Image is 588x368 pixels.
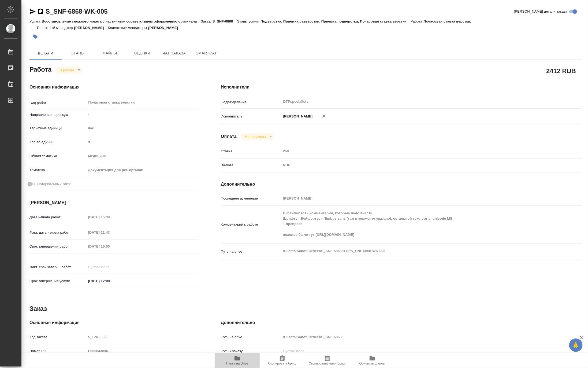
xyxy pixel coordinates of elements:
p: Направление перевода [29,112,86,117]
p: Восстановление сложного макета с частичным соответствием оформлению оригинала [42,19,201,23]
input: Пустое поле [86,263,133,271]
input: ✎ Введи что-нибудь [86,277,133,285]
p: Код заказа [29,334,86,340]
span: 🙏 [571,340,580,351]
p: Факт. дата начала работ [29,230,86,235]
h4: [PERSON_NAME] [29,200,199,206]
p: Комментарий к работе [221,222,281,227]
button: Скопировать ссылку для ЯМессенджера [29,8,36,15]
p: Работа [411,19,424,23]
input: Пустое поле [86,229,133,236]
div: Документация для рег. органов [86,165,199,175]
button: Обновить файлы [350,353,395,368]
p: Вид работ [29,100,86,106]
button: Скопировать ссылку [37,8,44,15]
input: Пустое поле [86,347,199,355]
h4: Основная информация [29,84,199,90]
span: Скопировать мини-бриф [309,362,345,365]
p: Подразделение [221,100,281,105]
button: Скопировать бриф [260,353,305,368]
h4: Исполнители [221,84,582,90]
span: [PERSON_NAME] детали заказа [514,9,567,14]
p: Кол-во единиц [29,139,86,145]
p: Факт. срок заверш. работ [29,264,86,270]
input: Пустое поле [86,138,199,146]
button: Удалить исполнителя [318,110,330,122]
input: Пустое поле [281,194,552,202]
p: Проектный менеджер [37,26,74,30]
div: Медицина [86,152,199,161]
span: Оценки [129,50,155,57]
p: Общая тематика [29,153,86,159]
button: 🙏 [569,338,583,352]
input: Пустое поле [281,147,552,155]
p: Подверстка, Приемка разверстки, Приемка подверстки, Почасовая ставка верстки [260,19,411,23]
div: час [86,124,199,133]
span: Обновить файлы [359,362,385,365]
p: S_SNF-6868 [213,19,237,23]
input: Пустое поле [86,333,199,341]
h4: Основная информация [29,319,199,326]
p: Срок завершения работ [29,244,86,249]
p: Путь на drive [221,334,281,340]
p: Тематика [29,167,86,173]
p: [PERSON_NAME] [74,26,108,30]
button: В работе [58,68,76,72]
span: Скопировать бриф [268,362,296,365]
input: Пустое поле [281,347,552,355]
h4: Дополнительно [221,319,582,326]
p: [PERSON_NAME] [148,26,182,30]
h4: Дополнительно [221,181,582,187]
span: Детали [33,50,58,57]
p: Дата начала работ [29,215,86,220]
input: Пустое поле [86,242,133,250]
p: Ставка [221,149,281,154]
p: [PERSON_NAME] [281,114,313,119]
input: Пустое поле [86,213,133,221]
button: Не оплачена [244,134,267,139]
span: Файлы [97,50,123,57]
textarea: В файлах есть комментарии, которые надо внести Шрифты: Бейфортус - Nimbus sans (там в комменте ук... [281,209,552,239]
p: Тарифные единицы [29,126,86,131]
button: Добавить тэг [29,31,41,43]
span: Этапы [65,50,91,57]
p: Клиентские менеджеры [108,26,148,30]
span: Чат заказа [161,50,187,57]
p: Валюта [221,163,281,168]
span: SmartCat [193,50,219,57]
a: S_SNF-6868-WK-005 [46,8,107,15]
p: Последнее изменение [221,196,281,201]
input: Пустое поле [281,333,552,341]
span: Папка на Drive [226,362,248,365]
p: Путь на drive [221,249,281,254]
div: В работе [55,67,82,74]
h2: 2412 RUB [546,66,576,75]
div: RUB [281,161,552,170]
p: Заказ: [201,19,213,23]
button: Папка на Drive [215,353,260,368]
p: Срок завершения услуги [29,278,86,284]
p: Услуга [29,19,42,23]
span: Нотариальный заказ [37,181,71,187]
textarea: /Clients/Sanofi/Orders/S_SNF-6868/DTP/S_SNF-6868-WK-005 [281,246,552,256]
p: Путь к заказу [221,348,281,354]
button: Скопировать мини-бриф [305,353,350,368]
h2: Работа [29,64,51,74]
h4: Оплата [221,133,237,140]
p: Исполнитель [221,114,281,119]
div: В работе [241,133,274,140]
p: Этапы услуги [237,19,261,23]
p: Номер РО [29,348,86,354]
h2: Заказ [29,304,47,313]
